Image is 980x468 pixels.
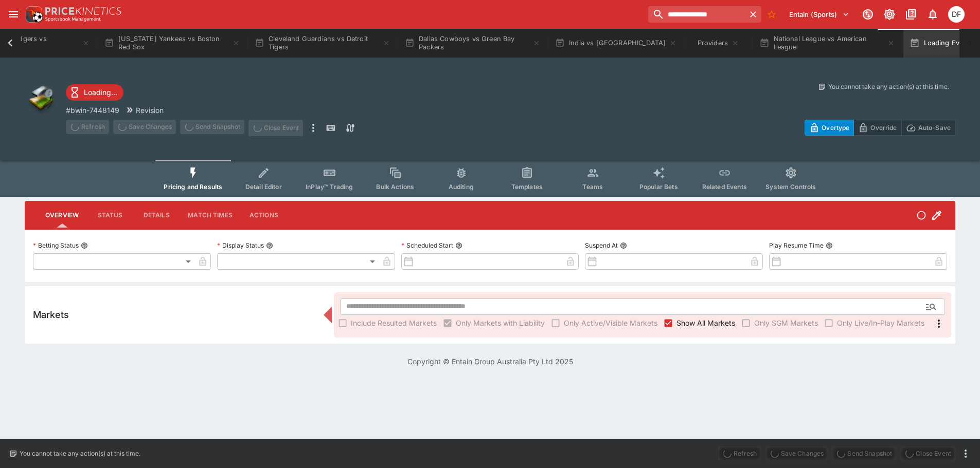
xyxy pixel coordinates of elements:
span: Only Markets with Liability [456,317,545,328]
button: Details [133,203,180,228]
span: Templates [511,183,543,191]
span: Detail Editor [245,183,282,191]
span: Show All Markets [676,317,735,328]
p: Revision [136,105,164,116]
span: InPlay™ Trading [306,183,353,191]
span: Only Active/Visible Markets [564,317,657,328]
button: Actions [241,203,287,228]
button: Providers [685,29,751,58]
button: Connected to PK [859,5,877,24]
img: Sportsbook Management [45,17,101,22]
button: Overview [37,203,87,228]
button: Scheduled Start [455,242,462,249]
button: Documentation [902,5,920,24]
button: [US_STATE] Yankees vs Boston Red Sox [98,29,246,58]
p: Loading... [84,87,117,98]
img: PriceKinetics Logo [23,4,43,25]
p: Overtype [822,122,849,133]
button: Display Status [266,242,273,249]
span: Auditing [449,183,474,191]
button: Override [853,120,901,136]
span: Only SGM Markets [754,317,818,328]
p: Suspend At [585,241,618,250]
button: Auto-Save [901,120,955,136]
button: Play Resume Time [826,242,833,249]
button: Suspend At [620,242,627,249]
button: Dallas Cowboys vs Green Bay Packers [399,29,547,58]
p: Betting Status [33,241,79,250]
button: David Foster [945,3,968,26]
p: Copy To Clipboard [66,105,119,116]
p: You cannot take any action(s) at this time. [828,82,949,91]
span: Include Resulted Markets [351,317,437,328]
button: Notifications [923,5,942,24]
div: Event type filters [155,160,824,197]
button: Betting Status [81,242,88,249]
button: more [959,447,972,460]
span: Teams [582,183,603,191]
button: Open [922,297,940,316]
span: Pricing and Results [164,183,222,191]
span: Related Events [702,183,747,191]
img: PriceKinetics [45,7,121,15]
span: Bulk Actions [376,183,414,191]
p: You cannot take any action(s) at this time. [20,449,140,458]
p: Auto-Save [918,122,951,133]
button: India vs [GEOGRAPHIC_DATA] [549,29,683,58]
div: David Foster [948,6,965,23]
button: Overtype [805,120,854,136]
button: Cleveland Guardians vs Detroit Tigers [248,29,397,58]
div: Start From [805,120,955,136]
span: Popular Bets [639,183,678,191]
button: Match Times [180,203,241,228]
img: other.png [25,82,58,115]
p: Display Status [217,241,264,250]
span: Only Live/In-Play Markets [837,317,924,328]
p: Play Resume Time [769,241,824,250]
input: search [648,6,744,23]
span: System Controls [765,183,816,191]
button: Status [87,203,133,228]
p: Override [870,122,897,133]
svg: More [933,317,945,330]
button: Select Tenant [783,6,856,23]
p: Scheduled Start [401,241,453,250]
button: National League vs American League [753,29,901,58]
button: Toggle light/dark mode [880,5,899,24]
button: more [307,120,319,136]
button: open drawer [4,5,23,24]
h5: Markets [33,309,69,321]
button: No Bookmarks [763,6,780,23]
